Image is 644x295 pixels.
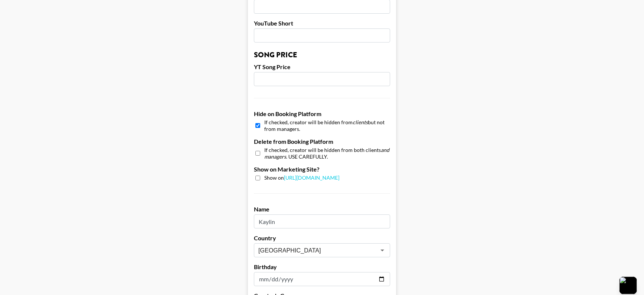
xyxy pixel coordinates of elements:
[264,147,390,160] span: If checked, creator will be hidden from both clients . USE CAREFULLY.
[264,119,390,132] span: If checked, creator will be hidden from but not from managers.
[254,51,390,59] h3: Song Price
[254,110,390,118] label: Hide on Booking Platform
[254,63,390,71] label: YT Song Price
[284,174,339,181] a: [URL][DOMAIN_NAME]
[254,138,390,145] label: Delete from Booking Platform
[254,206,390,213] label: Name
[264,147,389,160] em: and managers
[377,245,388,255] button: Open
[264,174,339,182] span: Show on
[254,263,390,271] label: Birthday
[353,119,368,125] em: clients
[254,234,390,242] label: Country
[254,20,390,27] label: YouTube Short
[254,166,390,173] label: Show on Marketing Site?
